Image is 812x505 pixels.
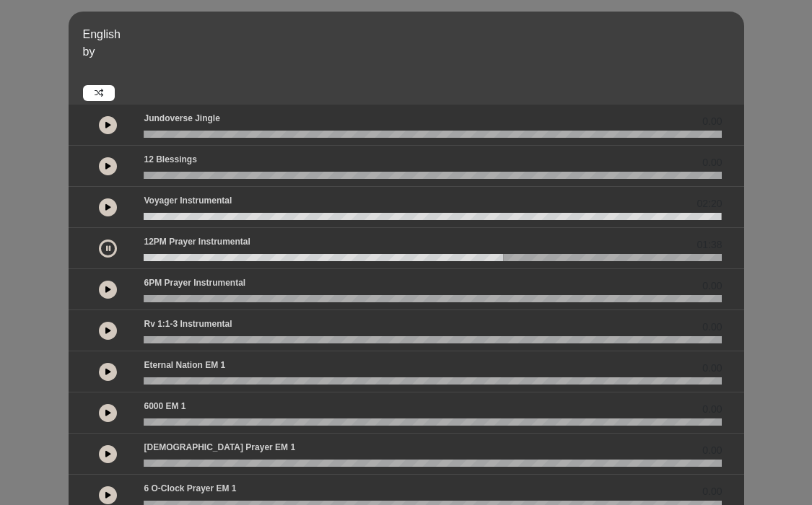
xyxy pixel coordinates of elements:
span: 02:20 [697,196,722,211]
p: 6000 EM 1 [144,400,185,413]
p: English [83,26,741,43]
span: 0.00 [702,402,722,417]
p: Rv 1:1-3 Instrumental [144,317,232,330]
span: 0.00 [702,443,722,458]
span: 0.00 [702,278,722,294]
span: 0.00 [702,361,722,376]
span: 0.00 [702,155,722,170]
p: 12 Blessings [144,153,196,166]
p: [DEMOGRAPHIC_DATA] prayer EM 1 [144,441,295,454]
span: 0.00 [702,320,722,335]
span: by [83,45,95,58]
span: 01:38 [697,237,722,252]
p: 6PM Prayer Instrumental [144,276,245,289]
p: Eternal Nation EM 1 [144,359,225,372]
p: 6 o-clock prayer EM 1 [144,482,236,495]
span: 0.00 [702,484,722,499]
span: 0.00 [702,114,722,129]
p: Jundoverse Jingle [144,112,219,125]
p: 12PM Prayer Instrumental [144,235,250,248]
p: Voyager Instrumental [144,194,232,207]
